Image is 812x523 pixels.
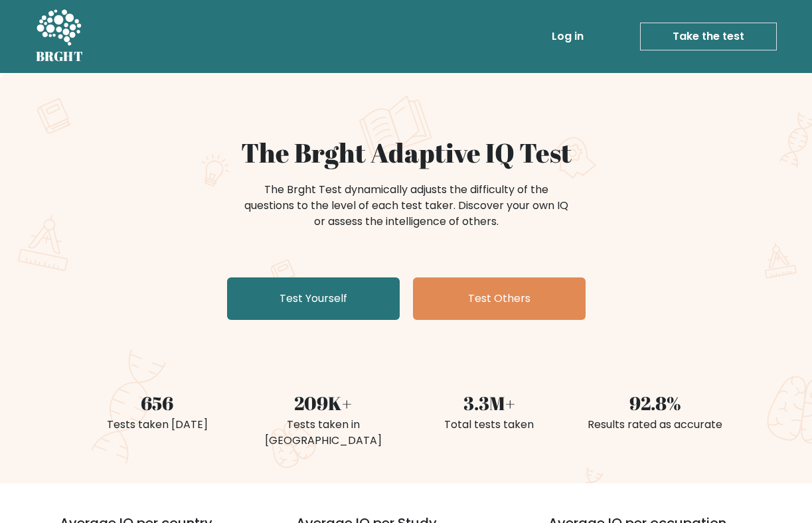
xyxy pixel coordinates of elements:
h5: BRGHT [36,48,84,64]
div: 92.8% [580,389,730,417]
div: Tests taken in [GEOGRAPHIC_DATA] [248,417,398,449]
div: 656 [82,389,232,417]
a: BRGHT [36,5,84,68]
a: Test Others [413,277,586,320]
div: Total tests taken [414,417,564,433]
div: Tests taken [DATE] [82,417,232,433]
a: Log in [546,23,589,50]
div: The Brght Test dynamically adjusts the difficulty of the questions to the level of each test take... [240,182,572,230]
h1: The Brght Adaptive IQ Test [82,137,730,169]
div: Results rated as accurate [580,417,730,433]
a: Test Yourself [227,277,400,320]
div: 209K+ [248,389,398,417]
a: Take the test [640,23,777,50]
div: 3.3M+ [414,389,564,417]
